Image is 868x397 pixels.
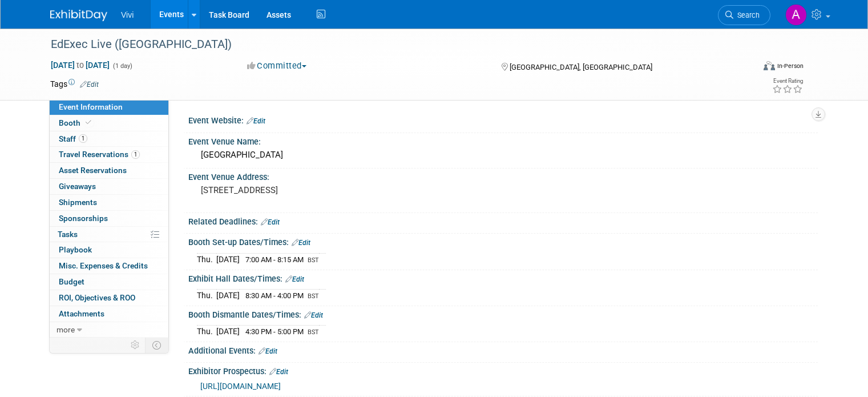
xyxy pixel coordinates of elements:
[50,99,168,115] a: Event Information
[308,256,319,264] span: BST
[308,328,319,336] span: BST
[200,382,281,391] a: [URL][DOMAIN_NAME]
[59,261,148,270] span: Misc. Expenses & Credits
[50,322,168,338] a: more
[121,10,134,19] span: Vivi
[188,213,818,228] div: Related Deadlines:
[59,245,92,254] span: Playbook
[259,347,277,355] a: Edit
[59,214,108,223] span: Sponsorships
[79,134,87,143] span: 1
[50,60,110,70] span: [DATE] [DATE]
[59,118,94,127] span: Booth
[197,146,809,164] div: [GEOGRAPHIC_DATA]
[269,368,288,376] a: Edit
[50,227,168,242] a: Tasks
[50,211,168,226] a: Sponsorships
[245,291,304,300] span: 8:30 AM - 4:00 PM
[777,62,804,70] div: In-Person
[785,4,807,26] img: Amy Barker
[216,326,240,338] td: [DATE]
[58,230,78,239] span: Tasks
[59,293,135,302] span: ROI, Objectives & ROO
[216,253,240,265] td: [DATE]
[188,133,818,147] div: Event Venue Name:
[50,131,168,147] a: Staff1
[50,179,168,194] a: Giveaways
[50,290,168,306] a: ROI, Objectives & ROO
[50,147,168,162] a: Travel Reservations1
[188,270,818,285] div: Exhibit Hall Dates/Times:
[692,59,804,77] div: Event Format
[733,11,760,19] span: Search
[50,10,107,21] img: ExhibitDay
[243,60,311,72] button: Committed
[59,166,127,175] span: Asset Reservations
[50,115,168,131] a: Booth
[201,185,438,195] pre: [STREET_ADDRESS]
[188,306,818,321] div: Booth Dismantle Dates/Times:
[50,242,168,258] a: Playbook
[50,306,168,322] a: Attachments
[59,198,97,207] span: Shipments
[59,150,140,159] span: Travel Reservations
[86,119,91,126] i: Booth reservation complete
[188,363,818,378] div: Exhibitor Prospectus:
[245,327,304,336] span: 4:30 PM - 5:00 PM
[146,338,169,352] td: Toggle Event Tabs
[56,325,75,334] span: more
[59,277,84,286] span: Budget
[292,239,310,247] a: Edit
[131,150,140,159] span: 1
[50,258,168,274] a: Misc. Expenses & Credits
[59,182,96,191] span: Giveaways
[126,338,146,352] td: Personalize Event Tab Strip
[188,169,818,183] div: Event Venue Address:
[285,275,304,283] a: Edit
[59,309,104,318] span: Attachments
[188,342,818,357] div: Additional Events:
[188,234,818,248] div: Booth Set-up Dates/Times:
[216,290,240,302] td: [DATE]
[47,34,740,55] div: EdExec Live ([GEOGRAPHIC_DATA])
[308,292,319,300] span: BST
[510,63,652,71] span: [GEOGRAPHIC_DATA], [GEOGRAPHIC_DATA]
[197,253,216,265] td: Thu.
[304,311,323,319] a: Edit
[764,61,775,70] img: Format-Inperson.png
[188,112,818,127] div: Event Website:
[245,255,304,264] span: 7:00 AM - 8:15 AM
[50,163,168,178] a: Asset Reservations
[718,5,770,25] a: Search
[247,117,265,125] a: Edit
[50,274,168,290] a: Budget
[80,81,99,89] a: Edit
[50,78,99,90] td: Tags
[75,61,86,70] span: to
[772,78,803,84] div: Event Rating
[50,195,168,210] a: Shipments
[112,62,132,70] span: (1 day)
[59,102,123,111] span: Event Information
[59,134,87,143] span: Staff
[261,218,280,226] a: Edit
[197,290,216,302] td: Thu.
[197,326,216,338] td: Thu.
